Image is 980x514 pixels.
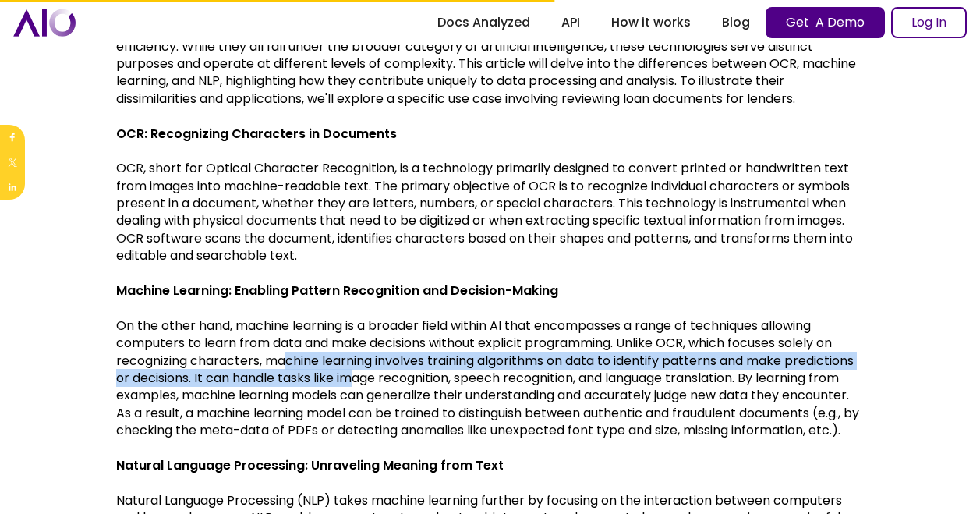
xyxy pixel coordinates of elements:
[116,474,865,491] p: ‍
[13,9,76,36] a: home
[116,456,504,474] strong: Natural Language Processing: Unraveling Meaning from Text
[116,300,865,317] p: ‍
[116,160,865,264] p: OCR, short for Optical Character Recognition, is a technology primarily designed to convert print...
[116,317,865,440] p: On the other hand, machine learning is a broader field within AI that encompasses a range of tech...
[116,126,865,143] p: ‍
[116,282,558,300] strong: Machine Learning: Enabling Pattern Recognition and Decision-Making
[116,3,865,108] p: In an increasingly digitized world, technologies like OCR (Optical Character Recognition), machin...
[596,9,706,37] a: How it works
[891,7,967,38] a: Log In
[116,440,865,457] p: ‍
[766,7,885,38] a: Get A Demo
[116,125,397,143] strong: OCR: Recognizing Characters in Documents
[116,143,865,160] p: ‍
[546,9,596,37] a: API
[422,9,546,37] a: Docs Analyzed
[116,265,865,282] p: ‍
[706,9,766,37] a: Blog
[116,108,865,125] p: ‍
